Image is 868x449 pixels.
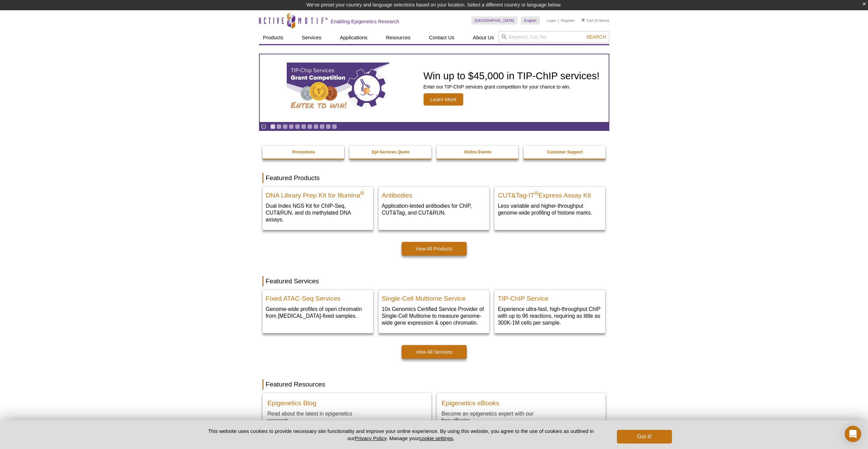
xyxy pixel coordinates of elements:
h2: Enabling Epigenetics Research [331,18,399,25]
a: Epigenetics eBooks [442,398,500,410]
a: CUT&Tag-IT® Express Assay Kit CUT&Tag-IT®Express Assay Kit Less variable and higher-throughput ge... [494,187,605,223]
a: DNA Library Prep Kit for Illumina DNA Library Prep Kit for Illumina® Dual Index NGS Kit for ChIP-... [262,187,373,230]
a: Register [561,18,575,23]
a: Go to slide 4 [289,124,294,129]
input: Keyword, Cat. No. [498,31,609,43]
div: Open Intercom Messenger [845,426,861,442]
p: This website uses cookies to provide necessary site functionality and improve your online experie... [196,427,606,442]
a: Applications [336,31,372,44]
a: Epi-Services Quote [349,146,432,159]
a: Go to slide 11 [332,124,337,129]
a: Cart [582,18,594,23]
h2: TIP-ChIP Service [498,292,602,302]
button: Got it! [617,430,672,444]
a: Go to slide 3 [283,124,288,129]
p: Less variable and higher-throughput genome-wide profiling of histone marks​. [498,202,602,216]
a: Login [547,18,556,23]
sup: ® [360,190,364,196]
a: English [521,16,540,25]
a: Go to slide 9 [320,124,325,129]
h2: Single-Cell Multiome Service [382,292,486,302]
h2: Featured Resources [262,379,606,390]
a: View All Services [402,345,467,359]
a: [GEOGRAPHIC_DATA] [471,16,518,25]
a: Contact Us [425,31,458,44]
sup: ® [534,190,539,196]
a: Go to slide 5 [295,124,300,129]
a: Go to slide 8 [313,124,319,129]
li: (0 items) [582,16,609,25]
p: Application-tested antibodies for ChIP, CUT&Tag, and CUT&RUN. [382,202,486,216]
a: Single-Cell Multiome Servicee Single-Cell Multiome Service 10x Genomics Certified Service Provide... [378,290,489,333]
p: Become an epigenetics expert with our free eBooks. [442,410,544,424]
h2: Featured Services [262,276,606,286]
a: Go to slide 1 [270,124,275,129]
strong: Online Events [464,150,491,154]
p: Enter our TIP-ChIP services grant competition for your chance to win. [424,84,600,90]
a: Promotions [262,146,345,159]
h2: Antibodies [382,189,486,199]
a: TIP-ChIP Services Grant Competition Win up to $45,000 in TIP-ChIP services! Enter our TIP-ChIP se... [260,54,609,122]
a: Fixed ATAC-Seq Services Fixed ATAC-Seq Services Genome-wide profiles of open chromatin from [MEDI... [262,290,373,326]
strong: Epi-Services Quote [372,150,410,154]
span: Search [586,34,606,40]
a: View All Products [402,242,467,256]
button: Search [584,34,608,40]
a: Services [298,31,326,44]
h3: Epigenetics eBooks [442,400,500,407]
a: All Antibodies Antibodies Application-tested antibodies for ChIP, CUT&Tag, and CUT&RUN. [378,187,489,223]
a: Products [259,31,287,44]
a: Go to slide 6 [301,124,306,129]
a: Resources [382,31,415,44]
img: Your Cart [582,18,585,22]
h2: Fixed ATAC-Seq Services [266,292,370,302]
button: cookie settings [419,435,453,441]
strong: Customer Support [547,150,583,154]
a: Go to slide 7 [307,124,312,129]
a: Online Events [437,146,519,159]
li: | [558,16,559,25]
p: Experience ultra-fast, high-throughput ChIP with up to 96 reactions, requiring as little as 300K-... [498,305,602,326]
p: Dual Index NGS Kit for ChIP-Seq, CUT&RUN, and ds methylated DNA assays. [266,202,370,223]
a: About Us [469,31,498,44]
a: Go to slide 2 [276,124,282,129]
img: TIP-ChIP Services Grant Competition [287,63,389,114]
a: Toggle autoplay [261,124,266,129]
p: 10x Genomics Certified Service Provider of Single-Cell Multiome to measure genome-wide gene expre... [382,305,486,326]
a: Go to slide 10 [326,124,331,129]
p: Read about the latest in epigenetics research. [268,410,370,424]
strong: Promotions [292,150,315,154]
h2: CUT&Tag-IT Express Assay Kit [498,189,602,199]
article: TIP-ChIP Services Grant Competition [260,54,609,122]
h3: Epigenetics Blog [268,400,316,407]
h2: Win up to $45,000 in TIP-ChIP services! [424,71,600,81]
h2: DNA Library Prep Kit for Illumina [266,189,370,199]
a: TIP-ChIP Service TIP-ChIP Service Experience ultra-fast, high-throughput ChIP with up to 96 react... [494,290,605,333]
p: Genome-wide profiles of open chromatin from [MEDICAL_DATA]-fixed samples. [266,305,370,319]
a: Epigenetics Blog [268,398,316,410]
a: Privacy Policy [355,435,386,441]
span: Learn More [424,93,464,106]
a: Customer Support [523,146,606,159]
h2: Featured Products [262,173,606,183]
